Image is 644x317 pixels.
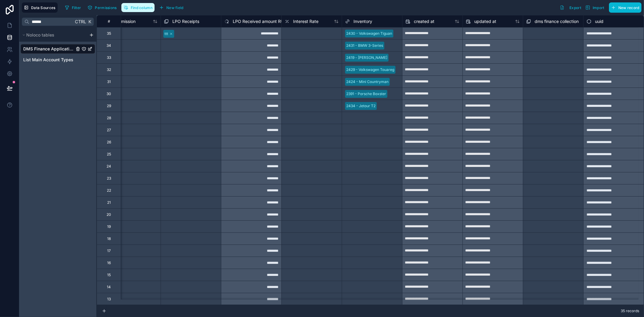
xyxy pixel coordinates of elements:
[107,104,111,108] div: 29
[107,273,111,277] div: 15
[609,2,642,13] button: New record
[107,297,111,302] div: 13
[535,18,579,24] span: dms finance collection
[346,91,386,97] div: 2391 - Porsche Boxster
[107,152,111,157] div: 25
[107,188,111,193] div: 22
[621,309,639,313] span: 35 records
[107,248,111,253] div: 17
[346,79,389,85] div: 2424 - Mini Countryman
[569,5,581,10] span: Export
[107,31,111,36] div: 35
[107,261,111,265] div: 16
[22,2,58,13] button: Data Sources
[107,43,111,48] div: 34
[354,18,372,24] span: Inventory
[85,3,121,12] a: Permissions
[131,5,152,10] span: Find column
[74,18,87,25] span: Ctrl
[583,2,607,13] button: Import
[107,116,111,120] div: 28
[107,200,111,205] div: 21
[233,18,284,24] span: LPO Received amount RU
[107,140,111,145] div: 26
[346,55,387,60] div: 2419 - [PERSON_NAME]
[474,18,496,24] span: updated at
[558,2,583,13] button: Export
[607,2,642,13] a: New record
[107,128,111,133] div: 27
[95,5,117,10] span: Permissions
[157,3,186,12] button: New field
[107,212,111,217] div: 20
[72,5,81,10] span: Filter
[107,55,111,60] div: 33
[107,67,111,72] div: 32
[101,19,116,24] div: #
[121,3,155,12] button: Find column
[346,67,394,72] div: 2429 - Volkswagen Touareg
[414,18,434,24] span: created at
[618,5,639,10] span: New record
[107,176,111,181] div: 23
[593,5,604,10] span: Import
[107,224,111,229] div: 19
[107,285,111,290] div: 14
[107,91,111,96] div: 30
[62,3,83,12] button: Filter
[595,18,604,24] span: uuid
[293,18,319,24] span: Interest Rate
[85,3,119,12] button: Permissions
[107,236,111,241] div: 18
[172,18,199,24] span: LPO Receipts
[165,31,168,37] div: ttt
[107,79,111,84] div: 31
[346,31,392,36] div: 2430 - Volkswagen Tiguan
[166,5,184,10] span: New field
[346,103,376,109] div: 2434 - Jetour T2
[346,43,383,48] div: 2431 - BMW 3-Series
[112,18,136,24] span: Commission
[107,164,111,169] div: 24
[88,20,92,24] span: K
[31,5,56,10] span: Data Sources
